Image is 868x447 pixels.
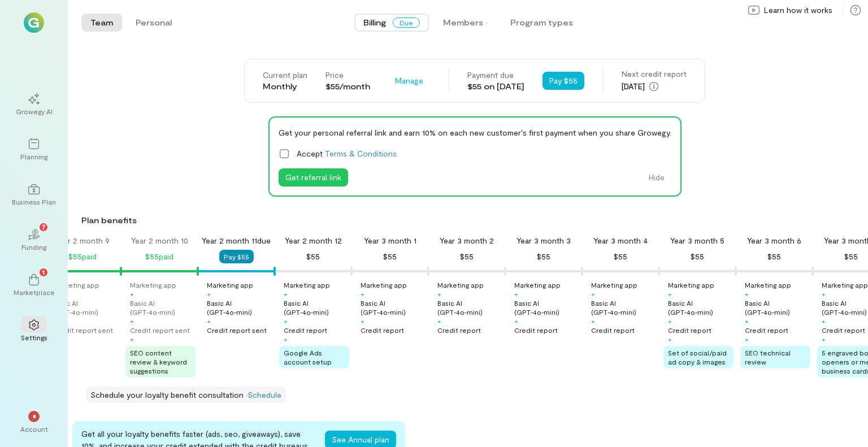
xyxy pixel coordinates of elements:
[593,235,648,246] div: Year 3 month 4
[822,326,865,335] div: Credit report
[670,235,724,246] div: Year 3 month 5
[55,235,110,246] div: Year 2 month 9
[745,289,749,298] div: +
[306,250,320,263] div: $55
[745,298,810,316] div: Basic AI (GPT‑4o‑mini)
[668,326,711,335] div: Credit report
[747,235,801,246] div: Year 3 month 6
[207,298,272,316] div: Basic AI (GPT‑4o‑mini)
[822,316,826,326] div: +
[440,235,494,246] div: Year 3 month 2
[130,326,190,335] div: Credit report sent
[442,17,488,28] div: Members ·
[81,215,863,226] div: Plan benefits
[90,390,248,400] span: Schedule your loyalty benefit consultation ·
[14,129,54,170] a: Planning
[14,402,54,442] div: *Account
[53,326,113,335] div: Credit report sent
[542,72,584,90] button: Pay $55
[767,250,781,263] div: $55
[514,316,518,326] div: +
[764,5,832,16] span: Learn how it works
[361,326,404,335] div: Credit report
[68,250,97,263] div: $55 paid
[130,280,176,289] div: Marketing app
[284,316,288,326] div: +
[20,152,47,161] div: Planning
[517,235,571,246] div: Year 3 month 3
[433,14,497,32] button: Members ·
[130,335,134,344] div: +
[437,289,441,298] div: +
[460,250,474,263] div: $55
[207,280,253,289] div: Marketing app
[822,289,826,298] div: +
[642,168,671,186] button: Hide
[844,250,858,263] div: $55
[537,250,550,263] div: $55
[14,265,54,306] a: Marketplace
[822,280,868,289] div: Marketing app
[279,127,671,138] div: Get your personal referral link and earn 10% on each new customer's first payment when you share ...
[668,298,734,316] div: Basic AI (GPT‑4o‑mini)
[263,70,307,81] div: Current plan
[131,235,188,246] div: Year 2 month 10
[130,349,187,375] span: SEO content review & keyword suggestions
[127,14,181,32] button: Personal
[437,298,503,316] div: Basic AI (GPT‑4o‑mini)
[591,280,637,289] div: Marketing app
[207,316,211,326] div: +
[53,298,119,316] div: Basic AI (GPT‑4o‑mini)
[284,335,288,344] div: +
[591,326,635,335] div: Credit report
[514,298,580,316] div: Basic AI (GPT‑4o‑mini)
[20,424,48,433] div: Account
[297,147,397,159] span: Accept
[12,197,56,206] div: Business Plan
[514,280,561,289] div: Marketing app
[591,298,657,316] div: Basic AI (GPT‑4o‑mini)
[361,316,364,326] div: +
[21,242,46,251] div: Funding
[383,250,397,263] div: $55
[361,289,364,298] div: +
[130,316,134,326] div: +
[745,280,791,289] div: Marketing app
[202,235,271,246] div: Year 2 month 11 due
[42,222,46,232] span: 7
[14,175,54,215] a: Business Plan
[745,349,791,366] span: SEO technical review
[14,84,54,125] a: Growegy AI
[354,14,429,32] button: BillingDue
[145,250,173,263] div: $55 paid
[514,289,518,298] div: +
[467,81,524,92] div: $55 on [DATE]
[437,316,441,326] div: +
[591,316,595,326] div: +
[668,289,672,298] div: +
[622,68,687,80] div: Next credit report
[691,250,704,263] div: $55
[325,81,370,92] div: $55/month
[14,220,54,261] a: Funding
[21,333,47,342] div: Settings
[668,280,714,289] div: Marketing app
[16,107,53,116] div: Growegy AI
[219,250,254,263] button: Pay $55
[437,326,481,335] div: Credit report
[263,81,307,92] div: Monthly
[325,70,370,81] div: Price
[279,168,348,186] button: Get referral link
[284,298,349,316] div: Basic AI (GPT‑4o‑mini)
[388,72,430,90] button: Manage
[81,14,122,32] button: Team
[467,70,524,81] div: Payment due
[514,326,558,335] div: Credit report
[745,335,749,344] div: +
[130,298,196,316] div: Basic AI (GPT‑4o‑mini)
[437,280,484,289] div: Marketing app
[591,289,595,298] div: +
[614,250,627,263] div: $55
[248,390,281,400] a: Schedule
